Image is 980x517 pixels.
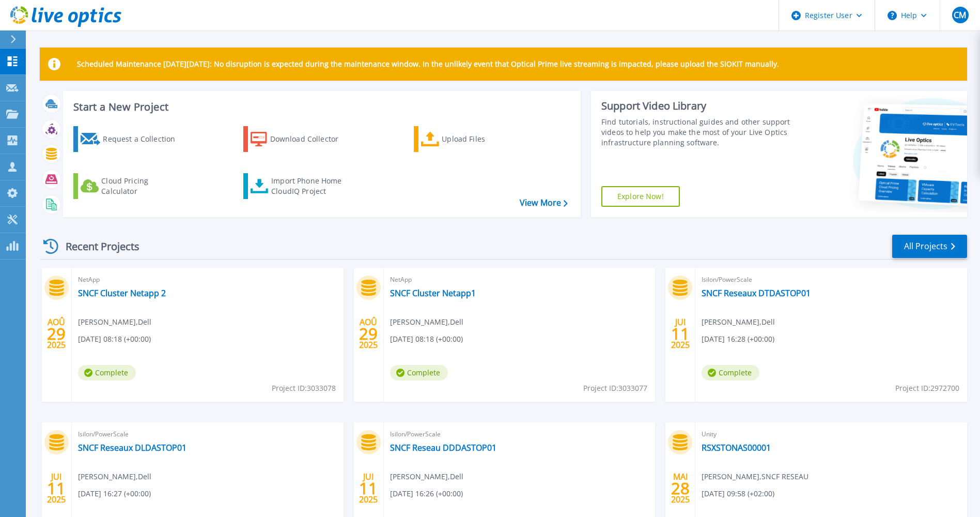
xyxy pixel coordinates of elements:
div: JUI 2025 [359,469,378,507]
a: Cloud Pricing Calculator [73,173,189,199]
span: Unity [702,429,961,440]
span: Project ID: 3033078 [272,383,336,394]
span: [DATE] 08:18 (+00:00) [78,333,151,345]
span: 29 [47,329,66,338]
span: [DATE] 16:26 (+00:00) [390,488,463,499]
span: [DATE] 08:18 (+00:00) [390,333,463,345]
div: AOÛ 2025 [46,315,66,353]
span: Complete [702,365,759,381]
div: Import Phone Home CloudIQ Project [271,176,352,196]
div: Support Video Library [601,99,793,113]
div: Find tutorials, instructional guides and other support videos to help you make the most of your L... [601,117,793,148]
div: MAI 2025 [671,469,690,507]
span: Complete [78,365,136,381]
a: Upload Files [414,126,529,152]
a: All Projects [892,235,967,258]
div: Download Collector [270,129,353,149]
span: Isilon/PowerScale [702,274,961,285]
a: SNCF Cluster Netapp1 [390,288,476,298]
span: [PERSON_NAME] , Dell [390,316,463,328]
a: Request a Collection [73,126,189,152]
div: Request a Collection [103,129,185,149]
span: Project ID: 2972700 [895,383,959,394]
span: [PERSON_NAME] , Dell [78,471,151,482]
span: Isilon/PowerScale [78,429,337,440]
span: [PERSON_NAME] , SNCF RESEAU [702,471,808,482]
div: JUI 2025 [671,315,690,353]
span: 28 [671,484,690,493]
span: 11 [47,484,66,493]
span: NetApp [78,274,337,285]
span: CM [954,11,966,19]
span: [PERSON_NAME] , Dell [78,316,151,328]
span: [DATE] 16:28 (+00:00) [702,333,774,345]
span: 11 [671,329,690,338]
span: 11 [359,484,378,493]
span: [DATE] 16:27 (+00:00) [78,488,151,499]
a: SNCF Reseaux DTDASTOP01 [702,288,811,298]
div: Upload Files [442,129,524,149]
p: Scheduled Maintenance [DATE][DATE]: No disruption is expected during the maintenance window. In t... [77,60,779,68]
a: RSXSTONAS00001 [702,443,771,453]
span: [PERSON_NAME] , Dell [702,316,775,328]
a: SNCF Reseau DDDASTOP01 [390,443,496,453]
span: NetApp [390,274,649,285]
span: [DATE] 09:58 (+02:00) [702,488,774,499]
div: Cloud Pricing Calculator [101,176,184,196]
div: AOÛ 2025 [359,315,378,353]
a: Download Collector [243,126,359,152]
span: 29 [359,329,378,338]
span: Isilon/PowerScale [390,429,649,440]
a: SNCF Reseaux DLDASTOP01 [78,443,186,453]
a: Explore Now! [601,186,680,207]
div: JUI 2025 [46,469,66,507]
a: View More [520,198,568,208]
div: Recent Projects [40,234,153,259]
span: [PERSON_NAME] , Dell [390,471,463,482]
span: Complete [390,365,448,381]
span: Project ID: 3033077 [583,383,647,394]
a: SNCF Cluster Netapp 2 [78,288,166,298]
h3: Start a New Project [73,101,567,113]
